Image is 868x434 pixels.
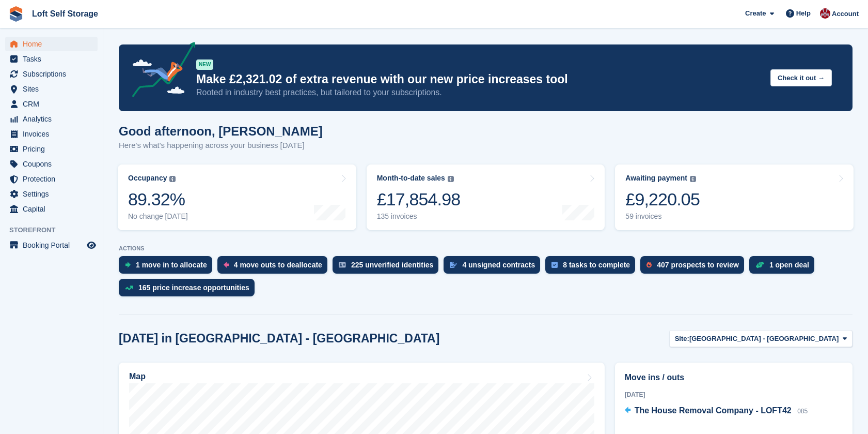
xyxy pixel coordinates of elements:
[755,261,764,268] img: deal-1b604bf984904fb50ccaf53a9ad4b4a5d6e5aea283cecdc64d6e3604feb123c2.svg
[23,142,85,156] span: Pricing
[128,212,188,221] div: No change [DATE]
[689,334,839,344] span: [GEOGRAPHIC_DATA] - [GEOGRAPHIC_DATA]
[119,140,323,152] p: Here's what's happening across your business [DATE]
[196,87,762,98] p: Rooted in industry best practices, but tailored to your subscriptions.
[23,127,85,141] span: Invoices
[367,164,605,230] a: Month-to-date sales £17,854.98 135 invoices
[635,406,792,415] span: The House Removal Company - LOFT42
[796,8,811,19] span: Help
[448,176,454,182] img: icon-info-grey-7440780725fd019a000dd9b08b2336e03edf1995a4989e88bcd33f0948082b44.svg
[23,112,85,126] span: Analytics
[625,174,687,183] div: Awaiting payment
[119,332,439,346] h2: [DATE] in [GEOGRAPHIC_DATA] - [GEOGRAPHIC_DATA]
[5,112,98,126] a: menu
[462,261,535,269] div: 4 unsigned contracts
[563,261,630,269] div: 8 tasks to complete
[23,172,85,186] span: Protection
[224,262,229,268] img: move_outs_to_deallocate_icon-f764333ba52eb49d3ac5e1228854f67142a1ed5810a6f6cc68b1a99e826820c5.svg
[196,59,213,70] div: NEW
[119,279,260,302] a: 165 price increase opportunities
[797,408,808,415] span: 085
[749,256,819,279] a: 1 open deal
[625,371,843,384] h2: Move ins / outs
[125,262,131,268] img: move_ins_to_allocate_icon-fdf77a2bb77ea45bf5b3d319d69a93e2d87916cf1d5bf7949dd705db3b84f3ca.svg
[23,82,85,96] span: Sites
[5,172,98,186] a: menu
[377,212,461,221] div: 135 invoices
[234,261,322,269] div: 4 move outs to deallocate
[820,8,830,19] img: James Johnson
[138,283,249,292] div: 165 price increase opportunities
[136,261,207,269] div: 1 move in to allocate
[5,52,98,66] a: menu
[640,256,749,279] a: 407 prospects to review
[23,202,85,216] span: Capital
[745,8,766,19] span: Create
[23,97,85,111] span: CRM
[832,9,859,19] span: Account
[5,142,98,156] a: menu
[646,262,652,268] img: prospect-51fa495bee0391a8d652442698ab0144808aea92771e9ea1ae160a38d050c398.svg
[5,97,98,111] a: menu
[5,127,98,141] a: menu
[444,256,545,279] a: 4 unsigned contracts
[23,157,85,171] span: Coupons
[85,239,98,251] a: Preview store
[615,164,854,230] a: Awaiting payment £9,220.05 59 invoices
[669,330,853,347] button: Site: [GEOGRAPHIC_DATA] - [GEOGRAPHIC_DATA]
[625,212,700,221] div: 59 invoices
[625,390,843,399] div: [DATE]
[339,262,346,268] img: verify_identity-adf6edd0f0f0b5bbfe63781bf79b02c33cf7c696d77639b501bdc392416b5a36.svg
[5,157,98,171] a: menu
[118,164,356,230] a: Occupancy 89.32% No change [DATE]
[23,67,85,81] span: Subscriptions
[119,124,323,138] h1: Good afternoon, [PERSON_NAME]
[123,42,196,101] img: price-adjustments-announcement-icon-8257ccfd72463d97f412b2fc003d46551f7dbcb40ab6d574587a9cd5c0d94...
[657,261,739,269] div: 407 prospects to review
[377,189,461,210] div: £17,854.98
[625,189,700,210] div: £9,220.05
[23,238,85,252] span: Booking Portal
[119,245,853,252] p: ACTIONS
[5,67,98,81] a: menu
[125,286,133,290] img: price_increase_opportunities-93ffe204e8149a01c8c9dc8f82e8f89637d9d84a8eef4429ea346261dce0b2c0.svg
[128,174,167,183] div: Occupancy
[217,256,333,279] a: 4 move outs to deallocate
[129,372,146,381] h2: Map
[675,334,689,344] span: Site:
[119,256,217,279] a: 1 move in to allocate
[770,69,832,86] button: Check it out →
[128,189,188,210] div: 89.32%
[5,82,98,96] a: menu
[5,37,98,51] a: menu
[23,52,85,66] span: Tasks
[5,238,98,252] a: menu
[5,187,98,201] a: menu
[769,261,809,269] div: 1 open deal
[8,6,24,22] img: stora-icon-8386f47178a22dfd0bd8f6a31ec36ba5ce8667c1dd55bd0f319d3a0aa187defe.svg
[196,72,762,87] p: Make £2,321.02 of extra revenue with our new price increases tool
[545,256,640,279] a: 8 tasks to complete
[377,174,445,183] div: Month-to-date sales
[450,262,457,268] img: contract_signature_icon-13c848040528278c33f63329250d36e43548de30e8caae1d1a13099fd9432cc5.svg
[551,262,558,268] img: task-75834270c22a3079a89374b754ae025e5fb1db73e45f91037f5363f120a921f8.svg
[625,405,808,418] a: The House Removal Company - LOFT42 085
[9,225,103,235] span: Storefront
[28,5,102,22] a: Loft Self Storage
[351,261,434,269] div: 225 unverified identities
[169,176,176,182] img: icon-info-grey-7440780725fd019a000dd9b08b2336e03edf1995a4989e88bcd33f0948082b44.svg
[23,37,85,51] span: Home
[333,256,444,279] a: 225 unverified identities
[5,202,98,216] a: menu
[690,176,696,182] img: icon-info-grey-7440780725fd019a000dd9b08b2336e03edf1995a4989e88bcd33f0948082b44.svg
[23,187,85,201] span: Settings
